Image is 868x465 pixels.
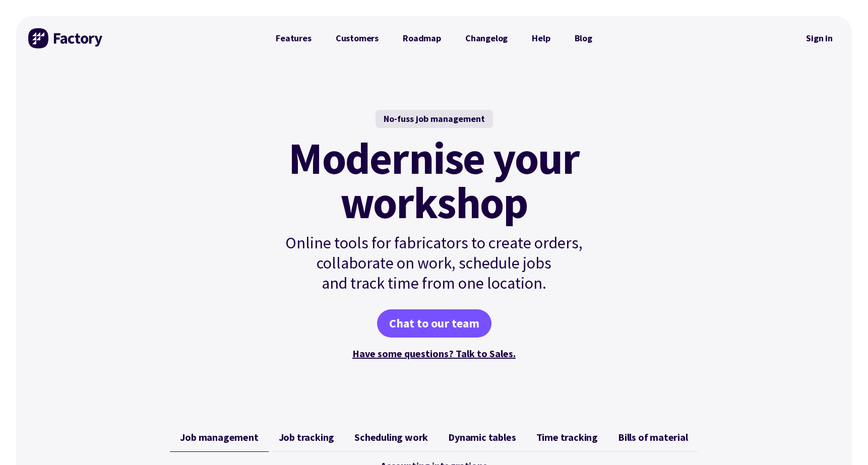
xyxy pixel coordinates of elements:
nav: Secondary Navigation [799,27,840,50]
span: Time tracking [536,431,598,443]
a: Have some questions? Talk to Sales. [352,347,516,360]
img: Factory [28,28,104,48]
a: Changelog [453,28,520,48]
a: Features [264,28,324,48]
span: Job management [180,431,258,443]
a: Customers [324,28,391,48]
a: Help [520,28,562,48]
div: No-fuss job management [376,110,493,128]
p: Online tools for fabricators to create orders, collaborate on work, schedule jobs and track time ... [264,233,604,293]
a: Roadmap [391,28,453,48]
mark: Modernise your workshop [288,136,579,225]
span: Bills of material [618,431,688,443]
a: Blog [563,28,604,48]
span: Dynamic tables [448,431,516,443]
a: Chat to our team [377,309,491,338]
nav: Primary Navigation [264,28,604,48]
a: Sign in [799,27,840,50]
span: Scheduling work [354,431,428,443]
span: Job tracking [279,431,335,443]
